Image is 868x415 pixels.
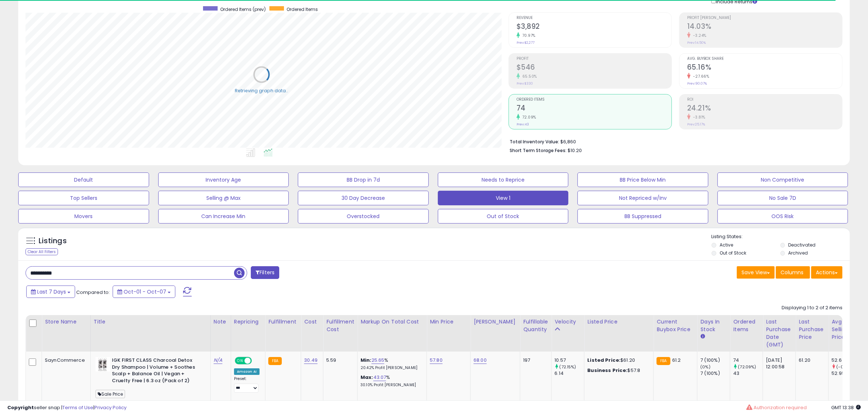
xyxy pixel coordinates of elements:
[510,147,567,154] b: Short Term Storage Fees:
[554,370,584,377] div: 6.14
[832,357,861,364] div: 52.6
[113,286,175,298] button: Oct-01 - Oct-07
[587,357,620,364] b: Listed Price:
[250,358,262,364] span: OFF
[214,357,222,364] a: N/A
[568,147,582,154] span: $10.20
[717,191,848,205] button: No Sale 7D
[577,191,708,205] button: Not Repriced w/Inv
[733,318,760,333] div: Ordered Items
[733,357,763,364] div: 74
[517,57,672,61] span: Profit
[438,172,569,187] button: Needs to Reprice
[45,357,85,364] div: SaynCommerce
[236,358,245,364] span: ON
[789,242,816,248] label: Deactivated
[700,333,705,340] small: Days In Stock.
[672,357,681,364] span: 61.2
[18,191,149,205] button: Top Sellers
[234,318,262,326] div: Repricing
[687,16,842,20] span: Profit [PERSON_NAME]
[766,318,793,349] div: Last Purchase Date (GMT)
[18,172,149,187] button: Default
[523,318,548,333] div: Fulfillable Quantity
[717,209,848,224] button: OOS Risk
[517,63,672,73] h2: $546
[520,115,536,120] small: 72.09%
[657,318,694,333] div: Current Buybox Price
[776,266,810,279] button: Columns
[361,357,371,364] b: Min:
[560,364,576,370] small: (72.15%)
[837,364,856,370] small: (-0.66%)
[799,357,823,364] div: 61.20
[94,404,126,411] a: Privacy Policy
[517,104,672,114] h2: 74
[832,370,861,377] div: 52.95
[687,98,842,102] span: ROI
[361,365,421,371] p: 20.42% Profit [PERSON_NAME]
[430,318,467,326] div: Min Price
[717,172,848,187] button: Non Competitive
[712,233,850,240] p: Listing States:
[430,357,443,364] a: 57.80
[94,318,207,326] div: Title
[799,318,825,341] div: Last Purchase Price
[361,374,373,381] b: Max:
[587,318,650,326] div: Listed Price
[234,368,260,375] div: Amazon AI
[298,172,429,187] button: BB Drop in 7d
[474,357,487,364] a: 68.00
[358,315,427,352] th: The percentage added to the cost of goods (COGS) that forms the calculator for Min & Max prices.
[96,390,125,398] span: Sale Price
[76,289,110,296] span: Compared to:
[18,209,149,224] button: Movers
[831,404,861,411] span: 2025-10-15 13:38 GMT
[690,33,707,38] small: -3.24%
[62,404,93,411] a: Terms of Use
[690,74,709,79] small: -27.66%
[371,357,385,364] a: 25.65
[781,269,803,276] span: Columns
[687,63,842,73] h2: 65.16%
[361,357,421,371] div: %
[517,98,672,102] span: Ordered Items
[298,209,429,224] button: Overstocked
[687,40,706,45] small: Prev: 14.50%
[304,357,318,364] a: 30.49
[158,209,289,224] button: Can Increase Min
[235,87,288,94] div: Retrieving graph data..
[523,357,546,364] div: 197
[361,374,421,388] div: %
[554,318,581,326] div: Velocity
[26,248,58,255] div: Clear All Filters
[766,357,790,370] div: [DATE] 12:00:58
[112,357,201,386] b: IGK FIRST CLASS Charcoal Detox Dry Shampoo | Volume + Soothes Scalp + Balance Oil | Vegan + Cruel...
[687,81,707,86] small: Prev: 90.07%
[687,57,842,61] span: Avg. Buybox Share
[438,191,569,205] button: View 1
[657,357,670,365] small: FBA
[700,370,730,377] div: 7 (100%)
[687,104,842,114] h2: 24.21%
[39,236,67,246] h5: Listings
[587,367,627,374] b: Business Price:
[361,383,421,388] p: 30.10% Profit [PERSON_NAME]
[690,115,705,120] small: -3.81%
[214,318,228,326] div: Note
[96,357,110,372] img: 41JwX3OFMHL._SL40_.jpg
[7,404,34,411] strong: Copyright
[587,367,648,374] div: $57.8
[298,191,429,205] button: 30 Day Decrease
[326,318,354,333] div: Fulfillment Cost
[124,288,166,295] span: Oct-01 - Oct-07
[737,266,775,279] button: Save View
[700,364,711,370] small: (0%)
[304,318,320,326] div: Cost
[517,81,533,86] small: Prev: $330
[158,191,289,205] button: Selling @ Max
[811,266,842,279] button: Actions
[720,250,746,256] label: Out of Stock
[517,22,672,32] h2: $3,892
[373,374,386,381] a: 43.07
